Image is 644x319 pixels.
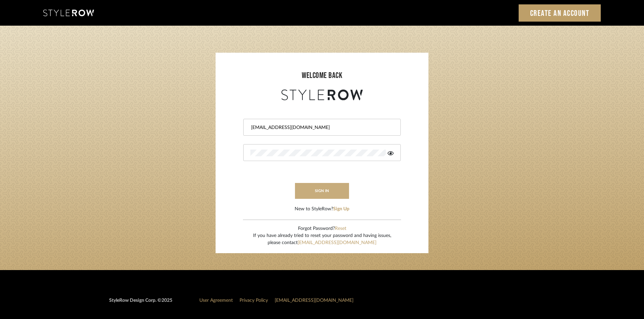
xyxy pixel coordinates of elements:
[222,70,422,82] div: welcome back
[333,206,349,213] button: Sign Up
[298,240,376,245] a: [EMAIL_ADDRESS][DOMAIN_NAME]
[199,298,233,303] a: User Agreement
[109,297,172,310] div: StyleRow Design Corp. ©2025
[253,232,391,246] div: If you have already tried to reset your password and having issues, please contact
[295,206,349,213] div: New to StyleRow?
[275,298,353,303] a: [EMAIL_ADDRESS][DOMAIN_NAME]
[253,225,391,232] div: Forgot Password?
[295,183,349,199] button: sign in
[335,225,346,232] button: Reset
[240,298,268,303] a: Privacy Policy
[519,4,601,22] a: Create an Account
[250,124,392,131] input: Email Address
